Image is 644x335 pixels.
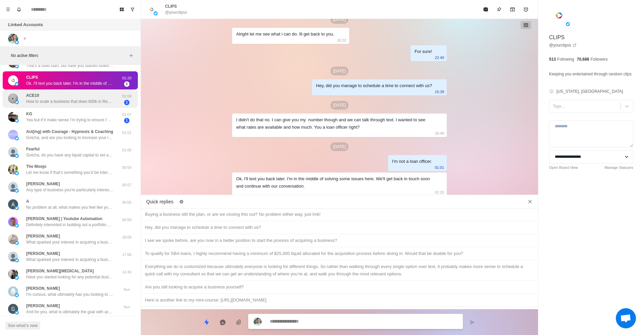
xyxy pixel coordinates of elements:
[145,250,534,257] div: To qualify for SBA loans, I highly recommend having a minimum of $25,000 liquid allocated for the...
[26,152,113,158] p: Gotcha, do you have any liquid capital to set aside to acquire a business?
[145,296,534,304] div: Here is another link to my mini-course: [URL][DOMAIN_NAME]
[549,5,569,25] img: picture
[236,30,334,38] div: Alright let me see what i can do. Ill get back to you.
[8,252,18,262] img: picture
[116,4,127,15] button: Board View
[392,158,432,165] div: I'm not a loan officer.
[330,15,348,24] p: [DATE]
[8,112,18,122] img: picture
[26,63,113,69] p: That's a solid start, but have you started looking for businesses to acquire yourself?
[21,35,29,43] button: Add account
[435,164,444,171] p: 01:01
[26,257,113,263] p: What sparked your interest in acquiring a business, and where are you located? I might be able to...
[254,318,262,326] img: picture
[118,252,135,258] p: 17:58
[118,269,135,275] p: 14:30
[525,196,535,207] button: Close quick replies
[236,175,432,190] div: Ok. I'll text you back later. I'm in the middle of solving some issues here. We'll get back in to...
[330,101,348,110] p: [DATE]
[26,216,102,222] p: [PERSON_NAME] | Youtube Automation
[506,3,519,16] button: Archive
[26,309,113,315] p: And for you, what is ultimately the goal with acquiring a business?
[26,117,113,123] p: Yea but if it make sense I’m trying to ensure I’m all in before beginning and not waste anyone’s ...
[15,82,19,86] img: picture
[154,11,158,15] img: picture
[26,170,113,176] p: Let me know if that’s something you’d be interested in and I can set you up on a call with my con...
[124,118,129,123] span: 1
[15,206,19,210] img: picture
[15,223,19,227] img: picture
[5,322,40,330] button: See what's new
[26,204,113,210] p: No problem at all, what makes you feel like you're a year away from pulling the trigger?
[466,316,479,329] button: Send message
[8,304,18,314] img: picture
[118,234,135,240] p: 18:00
[26,181,60,187] p: [PERSON_NAME]
[8,286,18,296] img: picture
[15,136,19,140] img: picture
[127,4,138,15] button: Show unread conversations
[232,316,246,329] button: Add media
[13,4,24,15] button: Notifications
[118,93,135,99] p: 01:08
[435,130,444,137] p: 20:48
[165,9,187,15] p: @yourclipss
[316,82,432,89] div: Hey, did you manage to schedule a time to connect with us?
[8,33,18,44] img: picture
[549,165,578,171] a: Open Board View
[549,56,556,62] p: 513
[8,217,18,227] img: picture
[26,129,113,135] p: Act(ing) with Courage - Hypnosis & Coaching
[118,112,135,118] p: 01:07
[3,4,13,15] button: Menu
[577,56,589,62] p: 70,688
[26,251,60,257] p: [PERSON_NAME]
[26,222,113,228] p: Definitely interested in building out a portfolio of faceless channels.
[26,92,39,98] p: ACE10
[8,93,18,104] img: picture
[8,21,43,28] p: Linked Accounts
[435,88,444,95] p: 15:39
[145,283,534,291] div: Are you still looking to acquire a business yourself?
[8,199,18,209] img: picture
[145,237,534,244] div: I see we spoke before, are you now in a better position to start the process of acquiring a busin...
[146,4,157,15] img: picture
[8,164,18,175] img: picture
[519,3,533,16] button: Add reminder
[479,3,492,16] button: Mark as read
[15,40,19,44] img: picture
[26,285,60,291] p: [PERSON_NAME]
[15,276,19,280] img: picture
[26,274,113,280] p: Have you started looking for any potential businesses to acquire yet?
[415,48,432,55] div: For sure!
[216,316,229,329] button: Reply with AI
[118,165,135,171] p: 00:59
[26,98,113,105] p: How to scale a business that does 600k in Revenue to 2-3M
[15,293,19,297] img: picture
[176,196,187,207] button: Edit quick replies
[145,224,534,231] div: Hey, did you manage to schedule a time to connect with us?
[26,74,38,80] p: CLIPS
[118,182,135,188] p: 00:57
[566,22,570,26] img: picture
[15,100,19,104] img: picture
[15,241,19,245] img: picture
[8,234,18,244] img: picture
[15,119,19,123] img: picture
[15,154,19,158] img: picture
[337,37,346,44] p: 16:32
[492,3,506,16] button: Pin
[8,130,18,140] img: picture
[26,239,113,245] p: What sparked your interest in acquiring a business, and where are you located? I might be able to...
[26,80,113,86] p: Ok. I'll text you back later. I'm in the middle of solving some issues here. We'll get back in to...
[557,56,574,62] p: Following
[118,304,135,310] p: Sun
[26,135,113,141] p: Gotcha, and are you looking to increase your income through acquiring a cash flowing business spe...
[15,311,19,315] img: picture
[11,53,127,59] p: No active filters
[26,198,29,204] p: A
[145,211,534,218] div: Buying a business still the plan, or are we closing this out? No problem either way, just lmk!
[549,70,633,78] p: Keeping you entertained through random clips.
[118,130,135,136] p: 01:01
[15,171,19,175] img: picture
